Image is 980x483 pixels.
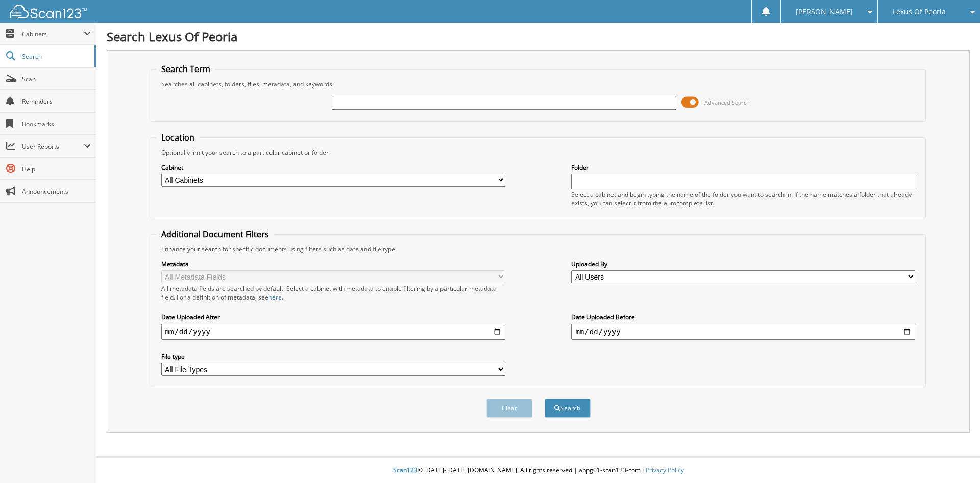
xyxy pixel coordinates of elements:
span: Search [22,52,89,61]
label: Folder [571,163,915,172]
label: Metadata [161,260,505,268]
span: Announcements [22,187,91,196]
label: Uploaded By [571,260,915,268]
div: Select a cabinet and begin typing the name of the folder you want to search in. If the name match... [571,190,915,208]
span: User Reports [22,142,84,151]
span: Cabinets [22,30,84,38]
label: Cabinet [161,163,505,172]
span: Bookmarks [22,120,91,128]
span: Scan123 [393,466,418,474]
span: Scan [22,75,91,83]
span: Help [22,165,91,173]
input: start [161,324,505,340]
div: © [DATE]-[DATE] [DOMAIN_NAME]. All rights reserved | appg01-scan123-com | [96,458,980,483]
span: [PERSON_NAME] [796,9,853,15]
a: Privacy Policy [646,466,684,474]
legend: Additional Document Filters [156,228,274,240]
img: scan123-logo-white.svg [10,5,87,18]
label: Date Uploaded Before [571,313,915,321]
div: Searches all cabinets, folders, files, metadata, and keywords [156,80,921,88]
label: File type [161,352,505,361]
div: Optionally limit your search to a particular cabinet or folder [156,148,921,157]
label: Date Uploaded After [161,313,505,321]
span: Advanced Search [704,99,750,106]
span: Lexus Of Peoria [893,9,946,15]
div: All metadata fields are searched by default. Select a cabinet with metadata to enable filtering b... [161,284,505,302]
h1: Search Lexus Of Peoria [107,28,970,45]
div: Enhance your search for specific documents using filters such as date and file type. [156,245,921,254]
legend: Search Term [156,63,215,75]
a: here [268,293,282,302]
legend: Location [156,132,200,143]
button: Search [545,399,591,418]
input: end [571,324,915,340]
button: Clear [486,399,532,418]
span: Reminders [22,97,91,106]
